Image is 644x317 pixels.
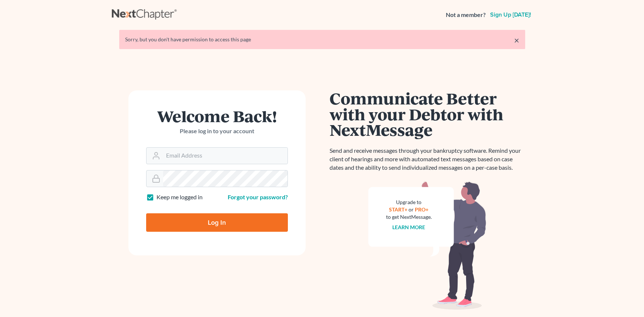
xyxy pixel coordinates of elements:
[330,90,525,138] h1: Communicate Better with your Debtor with NextMessage
[389,206,407,213] a: START+
[392,224,425,230] a: Learn more
[415,206,428,213] a: PRO+
[146,108,288,124] h1: Welcome Back!
[156,193,203,201] label: Keep me logged in
[446,11,486,19] strong: Not a member?
[386,199,432,206] div: Upgrade to
[330,147,525,172] p: Send and receive messages through your bankruptcy software. Remind your client of hearings and mo...
[146,213,288,232] input: Log In
[489,12,533,18] a: Sign up [DATE]!
[146,127,288,135] p: Please log in to your account
[125,36,519,43] div: Sorry, but you don't have permission to access this page
[409,206,414,213] span: or
[163,148,287,164] input: Email Address
[368,181,486,310] img: nextmessage_bg-59042aed3d76b12b5cd301f8e5b87938c9018125f34e5fa2b7a6b67550977c72.svg
[228,193,288,200] a: Forgot your password?
[386,213,432,221] div: to get NextMessage.
[514,36,519,45] a: ×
